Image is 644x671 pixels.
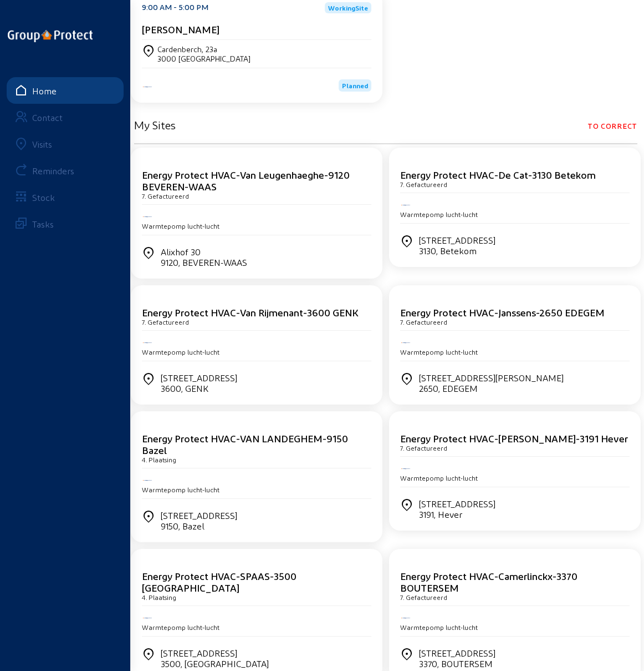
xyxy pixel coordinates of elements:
[134,118,176,132] h3: My Sites
[32,192,55,203] div: Stock
[587,118,637,134] span: To correct
[142,306,359,318] cam-card-title: Energy Protect HVAC-Van Rijmenant-3600 GENK
[142,486,219,493] span: Warmtepomp lucht-lucht
[142,215,153,218] img: Energy Protect HVAC
[7,130,124,157] a: Visits
[328,4,368,11] span: WorkingSite
[400,318,447,326] cam-card-subtitle: 7. Gefactureerd
[161,383,237,393] div: 3600, GENK
[7,77,124,104] a: Home
[400,623,478,631] span: Warmtepomp lucht-lucht
[400,169,596,180] cam-card-title: Energy Protect HVAC-De Cat-3130 Betekom
[419,648,495,669] div: [STREET_ADDRESS]
[142,169,350,192] cam-card-title: Energy Protect HVAC-Van Leugenhaeghe-9120 BEVEREN-WAAS
[400,593,447,601] cam-card-subtitle: 7. Gefactureerd
[142,593,176,601] cam-card-subtitle: 4. Plaatsing
[157,54,251,63] div: 3000 [GEOGRAPHIC_DATA]
[400,348,478,356] span: Warmtepomp lucht-lucht
[400,341,411,344] img: Energy Protect HVAC
[400,444,447,452] cam-card-subtitle: 7. Gefactureerd
[161,246,247,268] div: Alixhof 30
[7,157,124,184] a: Reminders
[142,617,153,619] img: Energy Protect HVAC
[7,210,124,237] a: Tasks
[8,30,93,42] img: logo-oneline.png
[142,23,219,35] cam-card-title: [PERSON_NAME]
[400,210,478,218] span: Warmtepomp lucht-lucht
[400,570,577,593] cam-card-title: Energy Protect HVAC-Camerlinckx-3370 BOUTERSEM
[161,257,247,268] div: 9120, BEVEREN-WAAS
[400,432,628,444] cam-card-title: Energy Protect HVAC-[PERSON_NAME]-3191 Hever
[142,341,153,344] img: Energy Protect HVAC
[142,570,297,593] cam-card-title: Energy Protect HVAC-SPAAS-3500 [GEOGRAPHIC_DATA]
[419,658,495,669] div: 3370, BOUTERSEM
[7,184,124,210] a: Stock
[142,222,219,230] span: Warmtepomp lucht-lucht
[142,432,348,456] cam-card-title: Energy Protect HVAC-VAN LANDEGHEM-9150 Bazel
[32,219,54,229] div: Tasks
[419,498,495,519] div: [STREET_ADDRESS]
[32,139,52,149] div: Visits
[419,235,495,256] div: [STREET_ADDRESS]
[161,521,237,531] div: 9150, Bazel
[400,474,478,482] span: Warmtepomp lucht-lucht
[419,383,564,393] div: 2650, EDEGEM
[161,648,269,669] div: [STREET_ADDRESS]
[142,623,219,631] span: Warmtepomp lucht-lucht
[32,85,57,96] div: Home
[32,165,74,176] div: Reminders
[142,192,189,200] cam-card-subtitle: 7. Gefactureerd
[161,372,237,393] div: [STREET_ADDRESS]
[7,104,124,130] a: Contact
[142,318,189,326] cam-card-subtitle: 7. Gefactureerd
[400,306,605,318] cam-card-title: Energy Protect HVAC-Janssens-2650 EDEGEM
[142,2,208,13] div: 9:00 AM - 5:00 PM
[400,617,411,619] img: Energy Protect HVAC
[419,245,495,256] div: 3130, Betekom
[419,509,495,519] div: 3191, Hever
[142,85,153,88] img: Energy Protect HVAC
[342,82,368,89] span: Planned
[400,467,411,470] img: Energy Protect HVAC
[161,510,237,531] div: [STREET_ADDRESS]
[161,658,269,669] div: 3500, [GEOGRAPHIC_DATA]
[32,112,63,123] div: Contact
[142,348,219,356] span: Warmtepomp lucht-lucht
[400,180,447,188] cam-card-subtitle: 7. Gefactureerd
[400,204,411,206] img: Energy Protect HVAC
[157,44,251,54] div: Cardenberch, 23a
[142,456,176,463] cam-card-subtitle: 4. Plaatsing
[419,372,564,393] div: [STREET_ADDRESS][PERSON_NAME]
[142,479,153,482] img: Energy Protect HVAC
